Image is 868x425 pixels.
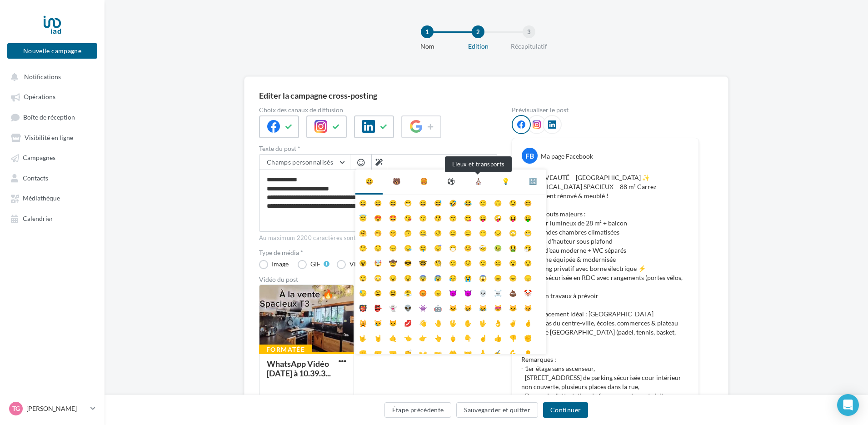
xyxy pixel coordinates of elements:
li: 😃 [370,195,385,210]
li: 😆 [415,195,430,210]
div: 💡 [502,177,509,186]
li: 😚 [430,210,445,225]
li: 🤪 [490,210,505,225]
button: Étape précédente [384,402,452,418]
li: 😱 [475,270,490,285]
li: 😔 [385,240,400,255]
li: 🙃 [490,195,505,210]
li: 😗 [415,210,430,225]
li: 🤕 [475,240,490,255]
li: 😁 [400,195,415,210]
li: 💩 [505,285,520,300]
li: 😼 [505,300,520,315]
li: 😬 [520,225,535,240]
li: 😌 [370,240,385,255]
label: Texte du post * [259,145,497,152]
li: 😰 [430,270,445,285]
li: 🤤 [415,240,430,255]
div: Edition [449,42,507,51]
li: 🤥 [355,240,370,255]
li: 🤚 [430,315,445,330]
li: 🙏 [475,345,490,360]
li: 😕 [445,255,460,270]
li: 👌 [490,315,505,330]
li: 😥 [445,270,460,285]
div: 🍔 [420,177,428,186]
li: 🤡 [520,285,535,300]
li: 😓 [355,285,370,300]
li: 🤖 [430,300,445,315]
div: Lieux et transports [445,156,512,172]
li: 🤔 [400,225,415,240]
button: Nouvelle campagne [7,43,97,59]
label: 954/2200 [259,222,497,232]
div: FB [522,148,538,164]
li: 😦 [385,270,400,285]
li: 🤮 [505,240,520,255]
li: 🤓 [415,255,430,270]
li: ✊ [520,330,535,345]
span: Notifications [24,73,61,80]
li: 😻 [490,300,505,315]
li: 😄 [385,195,400,210]
li: 😛 [475,210,490,225]
li: 😹 [475,300,490,315]
li: 😀 [355,195,370,210]
li: 🤝 [460,345,475,360]
li: 🤭 [370,225,385,240]
li: 😣 [505,270,520,285]
div: Image [272,261,289,267]
li: 😨 [415,270,430,285]
li: 😊 [520,195,535,210]
li: 👾 [415,300,430,315]
span: Campagnes [23,154,55,162]
li: 😯 [520,255,535,270]
a: Campagnes [5,149,99,165]
li: 🤢 [490,240,505,255]
span: TG [12,404,20,413]
li: 🙄 [505,225,520,240]
div: Formatée [259,345,312,355]
li: 🤗 [355,225,370,240]
button: Continuer [543,402,588,418]
li: 👍 [490,330,505,345]
li: 😋 [460,210,475,225]
li: 💀 [475,285,490,300]
li: 🧐 [430,255,445,270]
li: 👻 [385,300,400,315]
li: 👇 [460,330,475,345]
span: Calendrier [23,215,53,222]
li: 😐 [445,225,460,240]
li: 👂 [520,345,535,360]
li: 👆 [430,330,445,345]
li: 🤜 [385,345,400,360]
span: Opérations [24,93,55,101]
li: 👹 [355,300,370,315]
div: 1 [421,25,434,38]
div: 🔣 [529,177,537,186]
div: Open Intercom Messenger [837,394,859,416]
li: 😇 [355,210,370,225]
div: 2 [472,25,484,38]
li: ☝ [475,330,490,345]
li: 😪 [400,240,415,255]
li: 👿 [460,285,475,300]
div: ⛪ [474,177,482,186]
p: [PERSON_NAME] [26,404,87,413]
li: 🖕 [445,330,460,345]
li: 👎 [505,330,520,345]
li: 😑 [460,225,475,240]
li: 😧 [400,270,415,285]
li: 😒 [490,225,505,240]
div: Prévisualiser le post [512,107,699,113]
label: Choix des canaux de diffusion [259,107,497,113]
li: 😞 [520,270,535,285]
div: Vidéo [349,261,366,267]
li: 😶 [475,225,490,240]
a: Contacts [5,170,99,186]
button: Champs personnalisés [259,155,350,170]
li: 👽 [400,300,415,315]
button: Notifications [5,68,95,85]
span: Contacts [23,174,48,182]
li: 😠 [430,285,445,300]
